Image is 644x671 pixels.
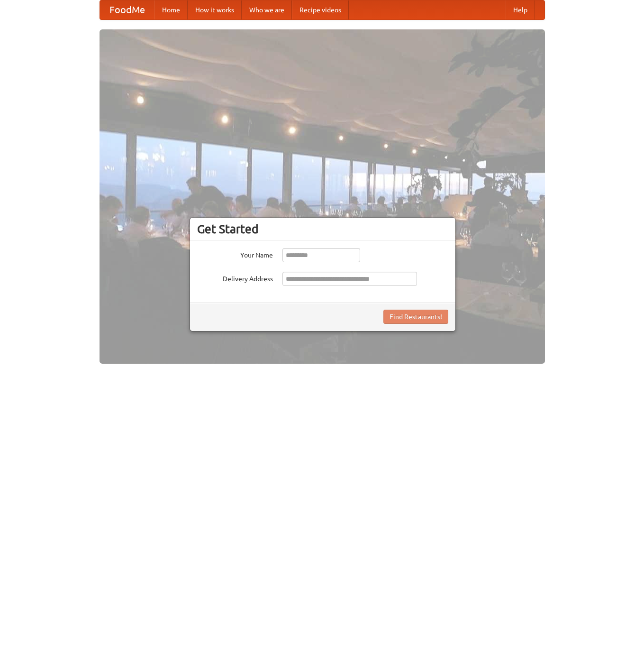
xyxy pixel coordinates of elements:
[154,0,188,19] a: Home
[188,0,242,19] a: How it works
[197,248,273,260] label: Your Name
[197,222,448,236] h3: Get Started
[100,0,154,19] a: FoodMe
[506,0,535,19] a: Help
[242,0,292,19] a: Who we are
[197,272,273,284] label: Delivery Address
[383,310,448,324] button: Find Restaurants!
[292,0,349,19] a: Recipe videos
